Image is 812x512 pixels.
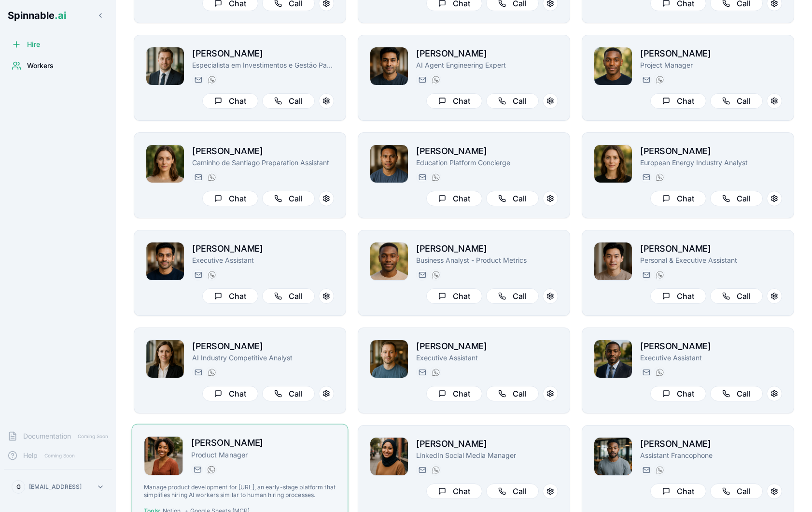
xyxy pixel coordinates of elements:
[486,93,539,109] button: Call
[262,191,315,206] button: Call
[416,367,428,378] button: Send email to john.blackwood@getspinnable.ai
[416,451,558,460] p: LinkedIn Social Media Manager
[426,191,482,206] button: Chat
[640,451,782,460] p: Assistant Francophone
[650,288,706,304] button: Chat
[416,171,428,183] button: Send email to michael.taufa@getspinnable.ai
[640,256,782,265] p: Personal & Executive Assistant
[262,93,315,109] button: Call
[640,158,782,168] p: European Energy Industry Analyst
[594,438,632,475] img: Maxime Dubois
[27,40,40,49] span: Hire
[416,340,558,353] h2: [PERSON_NAME]
[486,191,539,206] button: Call
[8,10,66,21] span: Spinnable
[710,484,763,499] button: Call
[416,242,558,256] h2: [PERSON_NAME]
[486,386,539,401] button: Call
[208,466,215,473] img: WhatsApp
[206,74,217,85] button: WhatsApp
[640,60,782,70] p: Project Manager
[23,451,38,460] span: Help
[370,145,408,183] img: Michael Taufa
[654,74,665,85] button: WhatsApp
[27,61,54,71] span: Workers
[640,464,652,476] button: Send email to maxime.dubois@getspinnable.ai
[656,173,664,181] img: WhatsApp
[416,464,428,476] button: Send email to elena.patterson@getspinnable.ai
[416,437,558,451] h2: [PERSON_NAME]
[486,484,539,499] button: Call
[432,466,440,474] img: WhatsApp
[640,171,652,183] button: Send email to daniela.anderson@getspinnable.ai
[370,47,408,85] img: Manuel Mehta
[640,367,652,378] button: Send email to deandre.johnson@getspinnable.ai
[144,437,183,475] img: Taylor Mitchell
[416,158,558,168] p: Education Platform Concierge
[486,288,539,304] button: Call
[262,386,315,401] button: Call
[594,340,632,378] img: Mateo Andersson
[146,242,184,280] img: Tariq Muller
[650,386,706,401] button: Chat
[202,93,258,109] button: Chat
[654,171,665,183] button: WhatsApp
[192,74,204,85] button: Send email to paul.santos@getspinnable.ai
[202,191,258,206] button: Chat
[416,256,558,265] p: Business Analyst - Product Metrics
[654,367,665,378] button: WhatsApp
[146,145,184,183] img: Gloria Simon
[42,451,78,460] span: Coming Soon
[192,340,334,353] h2: [PERSON_NAME]
[430,367,441,378] button: WhatsApp
[370,340,408,378] img: Julian Petrov
[654,269,665,281] button: WhatsApp
[416,144,558,158] h2: [PERSON_NAME]
[654,464,665,476] button: WhatsApp
[430,269,441,281] button: WhatsApp
[23,431,71,441] span: Documentation
[192,47,334,60] h2: [PERSON_NAME]
[208,369,216,376] img: WhatsApp
[650,191,706,206] button: Chat
[640,74,652,85] button: Send email to brian.robinson@getspinnable.ai
[191,450,336,459] p: Product Manager
[205,464,217,475] button: WhatsApp
[192,256,334,265] p: Executive Assistant
[656,76,664,84] img: WhatsApp
[370,242,408,280] img: Jonas Berg
[191,436,336,450] h2: [PERSON_NAME]
[430,171,441,183] button: WhatsApp
[202,386,258,401] button: Chat
[650,93,706,109] button: Chat
[8,477,108,497] button: G[EMAIL_ADDRESS]
[416,269,428,281] button: Send email to jonas.berg@getspinnable.ai
[650,484,706,499] button: Chat
[430,464,441,476] button: WhatsApp
[192,242,334,256] h2: [PERSON_NAME]
[16,483,21,491] span: G
[202,288,258,304] button: Chat
[426,386,482,401] button: Chat
[208,76,216,84] img: WhatsApp
[640,353,782,363] p: Executive Assistant
[416,60,558,70] p: AI Agent Engineering Expert
[208,271,216,279] img: WhatsApp
[146,340,184,378] img: Anna Larsen
[656,271,664,279] img: WhatsApp
[656,466,664,474] img: WhatsApp
[55,10,66,21] span: .ai
[656,369,664,376] img: WhatsApp
[206,367,217,378] button: WhatsApp
[29,483,82,491] p: [EMAIL_ADDRESS]
[416,74,428,85] button: Send email to manuel.mehta@getspinnable.ai
[262,288,315,304] button: Call
[192,144,334,158] h2: [PERSON_NAME]
[416,47,558,60] h2: [PERSON_NAME]
[710,386,763,401] button: Call
[370,438,408,475] img: Elena Patterson
[144,484,336,499] p: Manage product development for [URL], an early-stage platform that simplifies hiring AI workers s...
[640,269,652,281] button: Send email to kaito.ahn@getspinnable.ai
[432,173,440,181] img: WhatsApp
[640,340,782,353] h2: [PERSON_NAME]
